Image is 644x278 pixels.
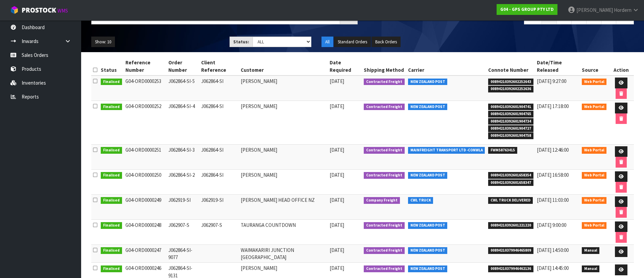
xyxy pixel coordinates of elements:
span: Web Portal [582,104,607,110]
span: [DATE] 12:46:00 [537,147,569,153]
td: J062919-SI [199,194,239,219]
span: NEW ZEALAND POST [408,222,448,229]
button: Standard Orders [334,37,371,47]
th: Reference Number [124,57,167,76]
td: G04-ORD0000253 [124,76,167,101]
td: J062864-SI-2 [167,169,199,194]
span: [DATE] 9:27:00 [537,78,566,84]
span: [DATE] 17:18:00 [537,103,569,109]
td: G04-ORD0000250 [124,169,167,194]
span: NEW ZEALAND POST [408,104,448,110]
span: 00894210392601904734 [488,118,533,125]
span: [DATE] [330,222,344,228]
span: 00894210392601658347 [488,179,533,186]
td: J062864-SI-4 [167,101,199,145]
span: NEW ZEALAND POST [408,247,448,254]
td: J062919-SI [167,194,199,219]
span: [DATE] [330,78,344,84]
span: [DATE] 14:45:00 [537,265,569,271]
span: Contracted Freight [364,172,405,179]
span: Web Portal [582,79,607,85]
span: Finalised [101,247,122,254]
span: 00894210392601221220 [488,222,533,229]
span: CWL TRUCK DELIVERED [488,197,533,204]
span: Finalised [101,265,122,272]
span: [DATE] 11:03:00 [537,197,569,203]
th: Source [580,57,609,76]
td: J062864-SI [199,144,239,169]
th: Shipping Method [362,57,406,76]
span: [DATE] [330,172,344,178]
span: [DATE] [330,103,344,109]
span: CWL TRUCK [408,197,433,204]
td: G04-ORD0000252 [124,101,167,145]
span: [PERSON_NAME] [576,7,613,13]
td: TAURANGA COUNTDOWN [239,219,328,244]
span: Web Portal [582,222,607,229]
span: [DATE] [330,147,344,153]
th: Client Reference [199,57,239,76]
td: J062907-S [199,219,239,244]
td: J062864-SI-3 [167,144,199,169]
td: WAIMAKARIRI JUNCTION [GEOGRAPHIC_DATA] [239,244,328,263]
td: J062864-SI [199,101,239,145]
span: NEW ZEALAND POST [408,172,448,179]
th: Action [608,57,634,76]
td: G04-ORD0000249 [124,194,167,219]
td: [PERSON_NAME] [239,169,328,194]
span: Contracted Freight [364,79,405,85]
strong: G04 - GPS GROUP PTY LTD [500,6,554,12]
td: [PERSON_NAME] [239,76,328,101]
td: [PERSON_NAME] HEAD OFFICE NZ [239,194,328,219]
span: Manual [582,265,600,272]
td: [PERSON_NAME] [239,101,328,145]
span: 00894210392602252636 [488,86,533,92]
span: 00894210392601904758 [488,132,533,139]
span: Web Portal [582,172,607,179]
span: NEW ZEALAND POST [408,79,448,85]
span: Finalised [101,147,122,154]
span: Manual [582,247,600,254]
th: Customer [239,57,328,76]
strong: Status: [233,39,249,45]
button: Back Orders [372,37,401,47]
span: [DATE] 14:50:00 [537,247,569,253]
span: NEW ZEALAND POST [408,265,448,272]
th: Status [99,57,124,76]
th: Order Number [167,57,199,76]
span: Finalised [101,104,122,110]
td: G04-ORD0000251 [124,144,167,169]
span: Hordern [614,7,631,13]
td: G04-ORD0000248 [124,219,167,244]
button: All [321,37,333,47]
img: cube-alt.png [10,6,19,14]
span: 00894210392601904765 [488,111,533,117]
span: Web Portal [582,147,607,154]
th: Date Required [328,57,362,76]
span: Contracted Freight [364,222,405,229]
span: [DATE] [330,265,344,271]
span: ProStock [22,6,56,15]
span: Finalised [101,172,122,179]
span: Contracted Freight [364,104,405,110]
td: J062864-SI [199,76,239,101]
span: [DATE] [330,247,344,253]
th: Connote Number [486,57,535,76]
span: Finalised [101,79,122,85]
span: 00894210392602252643 [488,79,533,85]
span: Company Freight [364,197,400,204]
th: Carrier [406,57,487,76]
button: Show: 10 [91,37,115,47]
td: [PERSON_NAME] [239,144,328,169]
td: J062864-SI-9077 [167,244,199,263]
span: 00894210392601658354 [488,172,533,179]
span: 00894210392601904741 [488,104,533,110]
th: Date/Time Released [535,57,580,76]
span: Finalised [101,197,122,204]
span: [DATE] [330,197,344,203]
span: Contracted Freight [364,247,405,254]
td: J062907-S [167,219,199,244]
span: Web Portal [582,197,607,204]
span: Contracted Freight [364,147,405,154]
td: G04-ORD0000247 [124,244,167,263]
